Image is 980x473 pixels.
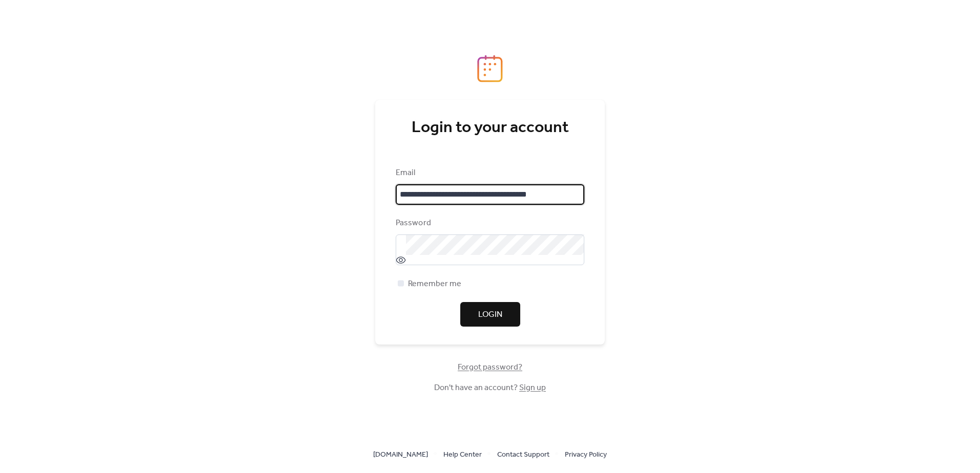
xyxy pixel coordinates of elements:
[373,448,428,461] a: [DOMAIN_NAME]
[434,382,546,394] span: Don't have an account?
[497,448,549,461] a: Contact Support
[497,449,549,461] span: Contact Support
[408,278,461,290] span: Remember me
[519,380,546,396] a: Sign up
[458,361,522,374] span: Forgot password?
[565,449,607,461] span: Privacy Policy
[396,167,582,179] div: Email
[478,309,502,321] span: Login
[458,364,522,370] a: Forgot password?
[565,448,607,461] a: Privacy Policy
[443,449,482,461] span: Help Center
[373,449,428,461] span: [DOMAIN_NAME]
[396,118,584,138] div: Login to your account
[460,302,520,327] button: Login
[477,55,503,82] img: logo
[443,448,482,461] a: Help Center
[396,217,582,229] div: Password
